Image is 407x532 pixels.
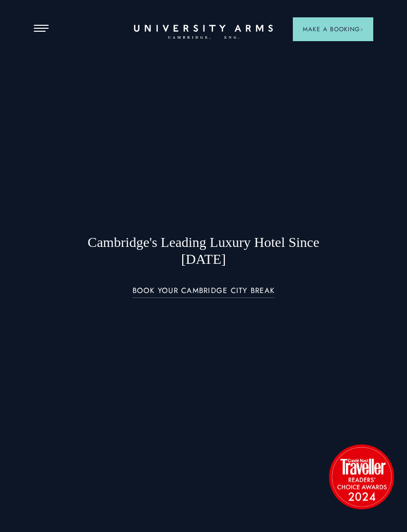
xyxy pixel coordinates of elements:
[34,25,49,33] button: Open Menu
[303,25,363,34] span: Make a Booking
[134,25,273,40] a: Home
[324,439,399,514] img: image-2524eff8f0c5d55edbf694693304c4387916dea5-1501x1501-png
[133,287,275,298] a: BOOK YOUR CAMBRIDGE CITY BREAK
[293,17,373,41] button: Make a BookingArrow icon
[68,234,339,268] h1: Cambridge's Leading Luxury Hotel Since [DATE]
[360,28,363,31] img: Arrow icon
